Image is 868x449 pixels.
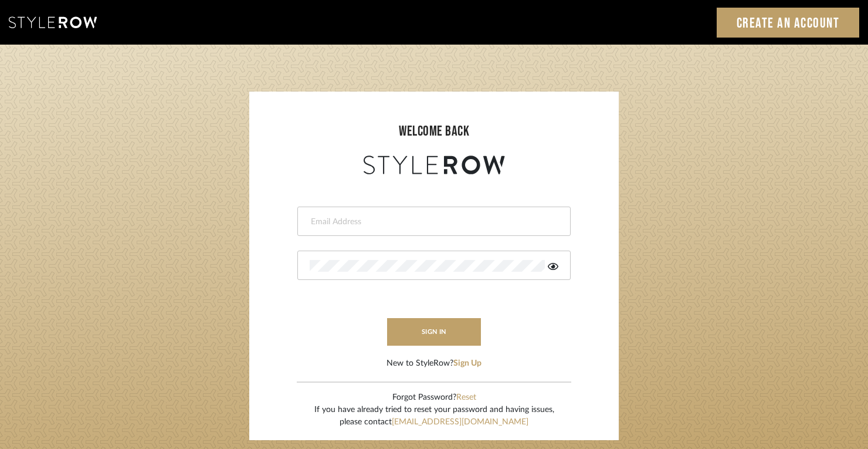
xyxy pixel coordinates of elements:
div: Forgot Password? [314,391,554,404]
button: sign in [387,318,481,346]
input: Email Address [310,216,555,228]
div: If you have already tried to reset your password and having issues, please contact [314,404,554,428]
a: [EMAIL_ADDRESS][DOMAIN_NAME] [392,418,528,426]
a: Create an Account [717,8,860,38]
button: Reset [456,391,476,404]
button: Sign Up [453,357,482,370]
div: welcome back [261,121,607,142]
div: New to StyleRow? [386,357,482,370]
